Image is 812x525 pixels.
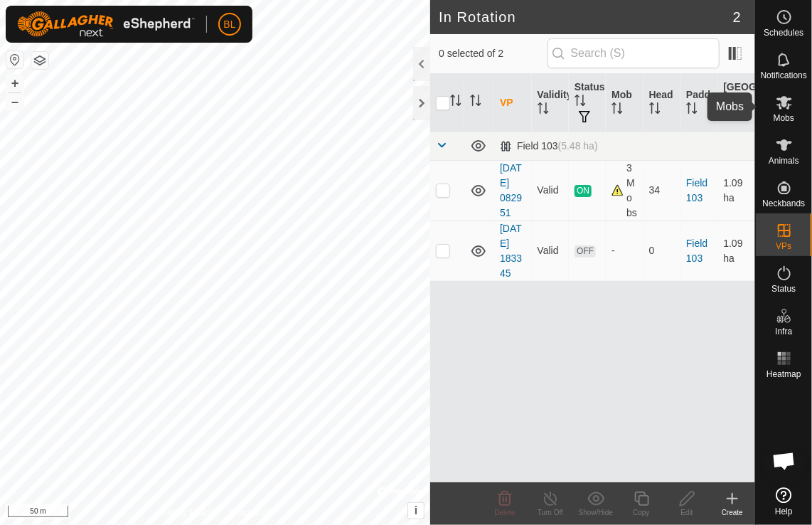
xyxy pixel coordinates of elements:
[532,160,569,221] td: Valid
[495,509,515,516] span: Delete
[686,177,707,203] a: Field 103
[774,114,794,122] span: Mobs
[532,221,569,281] td: Valid
[776,242,791,250] span: VPs
[159,507,213,519] a: Privacy Policy
[680,74,717,132] th: Paddock
[643,160,680,221] td: 34
[558,140,598,152] span: (5.48 ha)
[724,112,735,123] p-sorticon: Activate to sort
[500,162,522,218] a: [DATE] 082951
[575,97,586,108] p-sorticon: Activate to sort
[606,74,643,132] th: Mob
[569,74,606,132] th: Status
[769,157,799,165] span: Animals
[229,507,271,519] a: Contact Us
[664,507,710,518] div: Edit
[6,93,23,110] button: –
[775,327,792,336] span: Infra
[686,238,707,264] a: Field 103
[775,507,793,516] span: Help
[6,75,23,92] button: +
[439,9,733,26] h2: In Rotation
[547,38,720,68] input: Search (S)
[643,74,680,132] th: Head
[766,370,801,378] span: Heatmap
[733,6,741,28] span: 2
[611,161,637,221] div: 3 Mobs
[761,71,807,80] span: Notifications
[611,105,623,116] p-sorticon: Activate to sort
[532,74,569,132] th: Validity
[408,503,424,519] button: i
[500,223,522,279] a: [DATE] 183345
[611,243,637,258] div: -
[718,74,755,132] th: [GEOGRAPHIC_DATA] Area
[528,507,573,518] div: Turn Off
[575,185,592,197] span: ON
[686,105,698,116] p-sorticon: Activate to sort
[710,507,755,518] div: Create
[17,11,195,37] img: Gallagher Logo
[771,285,796,293] span: Status
[470,97,481,108] p-sorticon: Activate to sort
[439,46,547,61] span: 0 selected of 2
[575,245,596,258] span: OFF
[763,440,806,482] div: Open chat
[494,74,531,132] th: VP
[500,140,598,152] div: Field 103
[643,221,680,281] td: 0
[223,17,235,32] span: BL
[756,482,812,521] a: Help
[718,221,755,281] td: 1.09 ha
[649,105,661,116] p-sorticon: Activate to sort
[762,199,805,208] span: Neckbands
[415,504,417,516] span: i
[718,160,755,221] td: 1.09 ha
[31,52,48,69] button: Map Layers
[573,507,619,518] div: Show/Hide
[450,97,461,108] p-sorticon: Activate to sort
[619,507,664,518] div: Copy
[764,28,803,37] span: Schedules
[6,51,23,68] button: Reset Map
[538,105,549,116] p-sorticon: Activate to sort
